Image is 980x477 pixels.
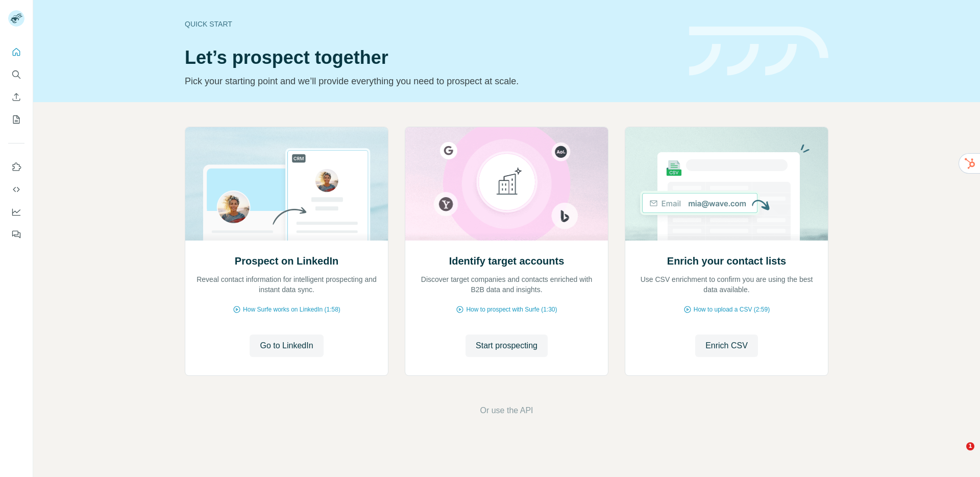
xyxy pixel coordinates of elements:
img: Enrich your contact lists [625,127,828,241]
p: Discover target companies and contacts enriched with B2B data and insights. [415,274,598,295]
h2: Prospect on LinkedIn [235,254,338,268]
button: Go to LinkedIn [250,335,323,357]
span: Start prospecting [476,340,537,352]
button: Search [8,65,24,84]
button: My lists [8,110,24,129]
img: Prospect on LinkedIn [185,127,388,241]
span: 1 [966,442,974,450]
button: Use Surfe API [8,180,24,199]
span: How Surfe works on LinkedIn (1:58) [243,305,340,314]
span: Enrich CSV [705,340,748,352]
span: How to upload a CSV (2:59) [694,305,770,314]
h2: Enrich your contact lists [667,254,786,268]
img: banner [689,27,828,76]
p: Pick your starting point and we’ll provide everything you need to prospect at scale. [185,74,677,88]
img: Identify target accounts [405,127,608,241]
button: Enrich CSV [8,88,24,106]
button: Feedback [8,225,24,244]
h1: Let’s prospect together [185,47,677,68]
h2: Identify target accounts [449,254,565,268]
iframe: Intercom live chat [945,442,970,467]
div: Quick start [185,19,677,29]
span: How to prospect with Surfe (1:30) [466,305,557,314]
img: Avatar [8,10,24,27]
p: Use CSV enrichment to confirm you are using the best data available. [635,274,818,295]
button: Start prospecting [465,335,548,357]
button: Quick start [8,43,24,61]
button: Dashboard [8,203,24,221]
p: Reveal contact information for intelligent prospecting and instant data sync. [195,274,378,295]
button: Or use the API [480,404,533,417]
button: Use Surfe on LinkedIn [8,158,24,176]
span: Go to LinkedIn [260,340,313,352]
button: Enrich CSV [695,335,758,357]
